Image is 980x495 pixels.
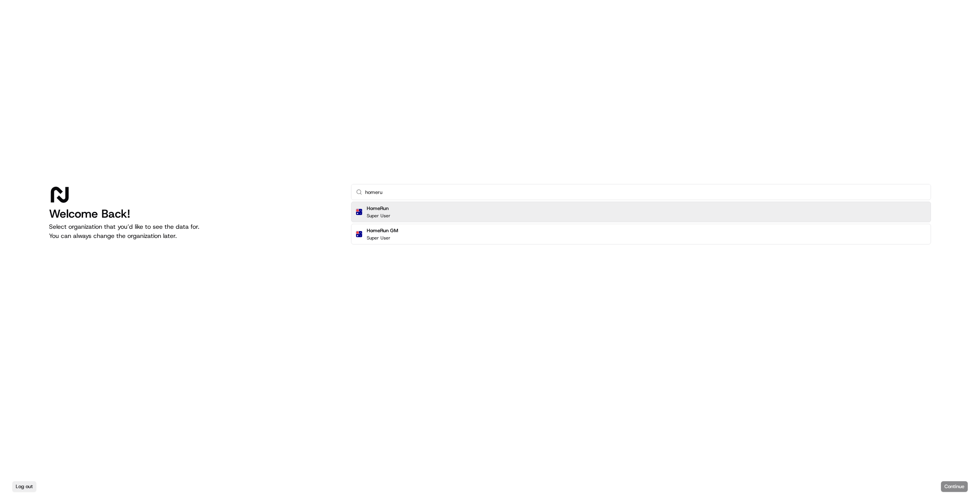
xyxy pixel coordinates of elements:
[356,231,362,237] img: Flag of au
[49,207,339,221] h1: Welcome Back!
[365,184,926,200] input: Type to search...
[351,200,931,246] div: Suggestions
[49,222,339,241] p: Select organization that you’d like to see the data for. You can always change the organization l...
[356,209,362,215] img: Flag of au
[367,235,390,241] p: Super User
[367,213,390,219] p: Super User
[12,481,36,492] button: Log out
[367,205,390,212] h2: HomeRun
[367,227,398,234] h2: HomeRun GM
